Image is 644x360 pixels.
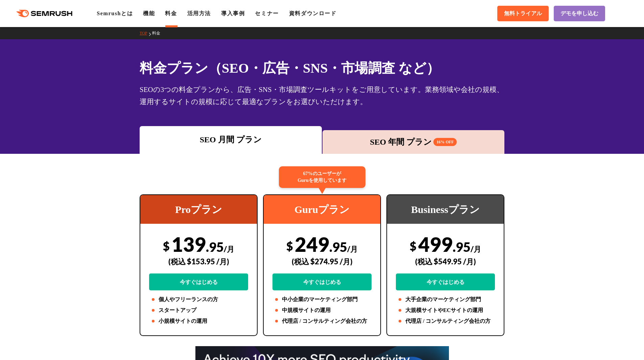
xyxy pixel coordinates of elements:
[272,317,372,325] li: 代理店 / コンサルティング会社の方
[396,273,495,290] a: 今すぐはじめる
[264,195,380,224] div: Guruプラン
[149,232,248,290] div: 139
[149,273,248,290] a: 今すぐはじめる
[255,10,279,16] a: セミナー
[224,244,234,254] span: /月
[272,306,372,314] li: 中規模サイトの運用
[286,239,293,253] span: $
[396,317,495,325] li: 代理店 / コンサルティング会社の方
[396,232,495,290] div: 499
[152,31,165,35] a: 料金
[396,295,495,304] li: 大手企業のマーケティング部門
[140,195,257,224] div: Proプラン
[497,6,549,21] a: 無料トライアル
[149,317,248,325] li: 小規模サイトの運用
[143,10,155,16] a: 機能
[165,10,177,16] a: 料金
[289,10,337,16] a: 資料ダウンロード
[272,295,372,304] li: 中小企業のマーケティング部門
[471,244,481,254] span: /月
[433,138,457,146] span: 16% OFF
[187,10,211,16] a: 活用方法
[149,249,248,273] div: (税込 $153.95 /月)
[149,306,248,314] li: スタートアップ
[221,10,245,16] a: 導入事例
[453,239,471,255] span: .95
[163,239,170,253] span: $
[560,10,598,17] span: デモを申し込む
[504,10,542,17] span: 無料トライアル
[329,239,347,255] span: .95
[347,244,358,254] span: /月
[140,31,152,35] a: TOP
[140,83,504,108] div: SEOの3つの料金プランから、広告・SNS・市場調査ツールキットをご用意しています。業務領域や会社の規模、運用するサイトの規模に応じて最適なプランをお選びいただけます。
[272,232,372,290] div: 249
[396,306,495,314] li: 大規模サイトやECサイトの運用
[272,249,372,273] div: (税込 $274.95 /月)
[396,249,495,273] div: (税込 $549.95 /月)
[272,273,372,290] a: 今すぐはじめる
[279,166,365,188] div: 67%のユーザーが Guruを使用しています
[206,239,224,255] span: .95
[410,239,416,253] span: $
[143,134,318,146] div: SEO 月間 プラン
[149,295,248,304] li: 個人やフリーランスの方
[387,195,504,224] div: Businessプラン
[140,58,504,78] h1: 料金プラン（SEO・広告・SNS・市場調査 など）
[97,10,133,16] a: Semrushとは
[326,136,501,148] div: SEO 年間 プラン
[554,6,605,21] a: デモを申し込む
